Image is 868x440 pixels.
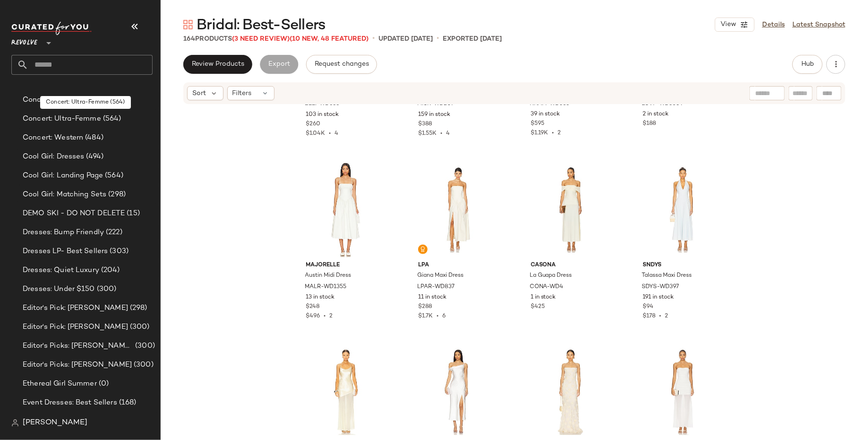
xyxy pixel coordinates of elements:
span: • [326,131,335,137]
span: Cool Girl: Matching Sets [23,189,106,200]
span: 13 in stock [306,293,335,302]
span: View [720,21,736,28]
span: 103 in stock [306,111,339,119]
span: $496 [306,313,320,319]
button: Review Products [183,55,252,74]
img: CONA-WD4_V1.jpg [523,162,618,257]
span: 2 [330,313,333,319]
span: Cool Girl: Landing Page [23,170,103,181]
span: $1.04K [306,131,326,137]
p: Exported [DATE] [443,34,502,44]
span: $595 [531,120,544,129]
span: (204) [99,265,120,276]
span: • [548,131,558,137]
span: SNDYS [643,261,722,270]
span: SDYS-WD397 [642,283,679,291]
span: [PERSON_NAME] [23,417,87,429]
span: Dresses: Under $150 [23,284,95,295]
span: Editor's Picks: [PERSON_NAME], Divisional Merchandise Manager [23,341,133,352]
span: Editor's Pick: [PERSON_NAME] [23,322,128,333]
img: cfy_white_logo.C9jOOHJF.svg [11,22,92,35]
span: Concert: Western [23,132,83,143]
span: Revolve [11,32,37,49]
span: • [437,131,446,137]
span: $178 [643,313,655,319]
span: Ethereal Girl Summer [23,378,97,389]
span: 164 [183,35,195,43]
span: $248 [306,303,320,311]
span: $425 [531,303,545,311]
span: Request changes [314,61,369,68]
span: Concerts: Y2K [23,95,72,106]
span: Dresses: Quiet Luxury [23,265,99,276]
span: $388 [418,120,432,129]
span: • [320,313,330,319]
span: (300) [132,360,154,370]
img: NKIE-WD793_V1.jpg [523,344,618,440]
span: (300) [128,322,150,333]
span: 159 in stock [418,111,450,119]
span: • [437,33,439,44]
img: LPAR-WD837_V1.jpg [411,162,506,257]
span: Bridal: Best-Sellers [197,16,325,35]
span: 2 [558,131,561,137]
a: Details [762,20,785,30]
span: 6 [442,313,446,319]
span: Dresses LP- Best Sellers [23,246,108,257]
span: • [433,313,442,319]
span: • [655,313,665,319]
span: (564) [101,114,121,124]
span: $94 [643,303,653,311]
span: $1.7K [418,313,433,319]
button: Hub [792,55,823,74]
span: Dresses: Bump Friendly [23,227,104,238]
span: Talassa Maxi Dress [642,272,692,280]
span: 4 [335,131,339,137]
span: (300) [95,284,117,295]
p: updated [DATE] [378,34,433,44]
button: View [715,18,755,32]
span: Concert: Ultra-Femme [23,114,101,124]
img: NIAR-WD36_V1.jpg [411,344,506,440]
span: Casona [531,261,610,270]
span: (3 Need Review) [232,35,290,43]
span: (10 New, 48 Featured) [290,35,369,43]
img: MALR-WD1355_V1.jpg [299,162,394,257]
span: Event Dresses: Best Sellers [23,397,117,408]
span: Cool Girl: Dresses [23,151,85,162]
span: (298) [106,189,126,200]
span: (484) [83,132,103,143]
span: Editor's Pick: [PERSON_NAME] [23,303,128,314]
span: 191 in stock [643,293,674,302]
span: La Guapa Dress [530,272,572,280]
img: RUNR-WD138_V1.jpg [299,344,394,440]
div: Products [183,34,369,44]
span: (168) [117,397,137,408]
span: (222) [104,227,122,238]
img: svg%3e [11,419,19,427]
span: (564) [103,170,123,181]
span: $188 [643,120,656,129]
span: MALR-WD1355 [305,283,347,291]
button: Request changes [306,55,377,74]
span: 11 in stock [418,293,447,302]
span: $1.55K [418,131,437,137]
span: (494) [85,151,104,162]
span: 1 in stock [531,293,556,302]
span: Review Products [191,61,244,68]
img: svg%3e [420,246,426,252]
span: DEMO SKI - DO NOT DELETE [23,208,125,219]
span: 39 in stock [531,111,560,119]
span: (303) [108,246,129,257]
img: SDYS-WD397_V1.jpg [635,162,730,257]
span: Sort [192,88,206,98]
span: CONA-WD4 [530,283,564,291]
img: AMAN-WD2378_V1.jpg [635,344,730,440]
span: $288 [418,303,432,311]
span: Austin Midi Dress [305,272,352,280]
span: Filters [232,88,252,98]
span: 2 in stock [643,111,669,119]
a: Latest Snapshot [792,20,845,30]
span: (15) [125,208,140,219]
span: $260 [306,120,321,129]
